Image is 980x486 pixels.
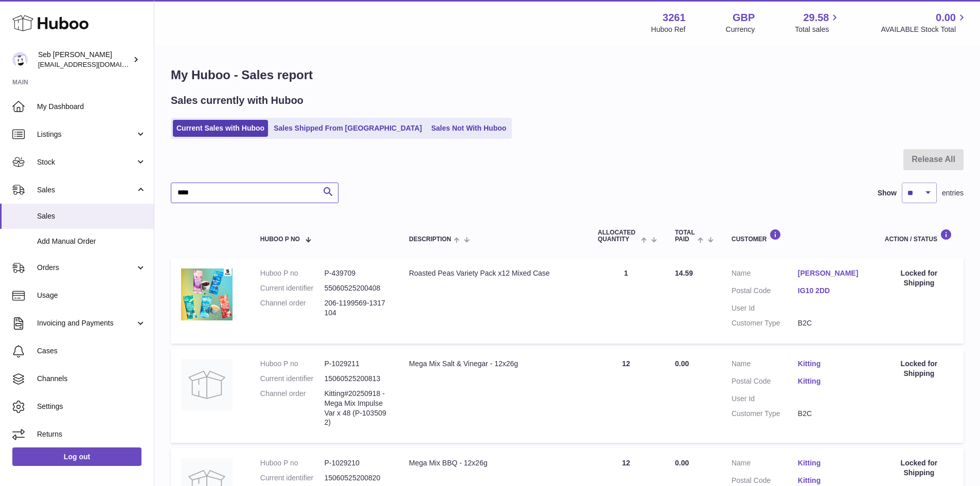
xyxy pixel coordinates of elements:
dd: 15060525200813 [324,374,388,384]
dt: Huboo P no [260,458,325,468]
dt: Current identifier [260,473,325,483]
a: Kitting [798,376,864,386]
strong: 3261 [663,11,686,25]
div: Locked for Shipping [885,458,953,478]
a: Sales Shipped From [GEOGRAPHIC_DATA] [270,120,425,137]
span: Invoicing and Payments [37,318,135,328]
dt: User Id [732,303,798,313]
a: Kitting [798,476,864,485]
span: AVAILABLE Stock Total [881,25,968,34]
td: 12 [587,349,665,443]
div: Locked for Shipping [885,268,953,288]
span: 0.00 [675,459,689,467]
dd: 206-1199569-1317104 [324,298,388,318]
a: Sales Not With Huboo [427,120,510,137]
span: Total paid [675,229,695,243]
span: [EMAIL_ADDRESS][DOMAIN_NAME] [38,60,151,68]
dt: Huboo P no [260,359,325,369]
td: 1 [587,258,665,344]
dt: Current identifier [260,283,325,293]
a: Kitting [798,458,864,468]
dt: User Id [732,394,798,404]
span: Usage [37,291,146,300]
a: Kitting [798,359,864,369]
dt: Name [732,458,798,471]
div: Roasted Peas Variety Pack x12 Mixed Case [409,268,577,278]
dt: Channel order [260,389,325,428]
h2: Sales currently with Huboo [171,94,304,107]
dd: P-1029211 [324,359,388,369]
dd: P-1029210 [324,458,388,468]
span: Sales [37,185,135,195]
span: Add Manual Order [37,237,146,246]
span: Orders [37,263,135,273]
dd: B2C [798,409,864,419]
span: Cases [37,346,146,356]
dt: Current identifier [260,374,325,384]
img: 32611658328536.jpg [181,268,233,320]
dt: Huboo P no [260,268,325,278]
div: Mega Mix BBQ - 12x26g [409,458,577,468]
dt: Name [732,268,798,281]
span: Listings [37,130,135,139]
a: 0.00 AVAILABLE Stock Total [881,11,968,34]
dd: P-439709 [324,268,388,278]
img: no-photo.jpg [181,359,233,410]
a: IG10 2DD [798,286,864,296]
dt: Customer Type [732,409,798,419]
span: Sales [37,211,146,221]
dt: Channel order [260,298,325,318]
dt: Postal Code [732,376,798,389]
div: Huboo Ref [651,25,686,34]
div: Currency [726,25,755,34]
dd: Kitting#20250918 - Mega Mix Impulse Var x 48 (P-1035092) [324,389,388,428]
span: 14.59 [675,269,693,277]
div: Mega Mix Salt & Vinegar - 12x26g [409,359,577,369]
span: 0.00 [675,359,689,368]
div: Action / Status [885,229,953,243]
div: Seb [PERSON_NAME] [38,50,131,69]
dt: Customer Type [732,318,798,328]
h1: My Huboo - Sales report [171,67,964,83]
span: Stock [37,157,135,167]
dt: Name [732,359,798,371]
span: ALLOCATED Quantity [598,229,638,243]
span: 29.58 [803,11,829,25]
a: 29.58 Total sales [795,11,841,34]
label: Show [878,188,897,198]
a: [PERSON_NAME] [798,268,864,278]
span: Description [409,236,451,243]
span: 0.00 [936,11,956,25]
dd: 15060525200820 [324,473,388,483]
span: Total sales [795,25,841,34]
a: Log out [12,447,141,466]
img: internalAdmin-3261@internal.huboo.com [12,52,28,67]
dd: 55060525200408 [324,283,388,293]
div: Customer [732,229,864,243]
span: Channels [37,374,146,384]
span: entries [942,188,964,198]
span: Huboo P no [260,236,300,243]
div: Locked for Shipping [885,359,953,379]
span: Settings [37,402,146,411]
span: Returns [37,429,146,439]
dt: Postal Code [732,286,798,298]
dd: B2C [798,318,864,328]
a: Current Sales with Huboo [173,120,268,137]
span: My Dashboard [37,102,146,112]
strong: GBP [733,11,755,25]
